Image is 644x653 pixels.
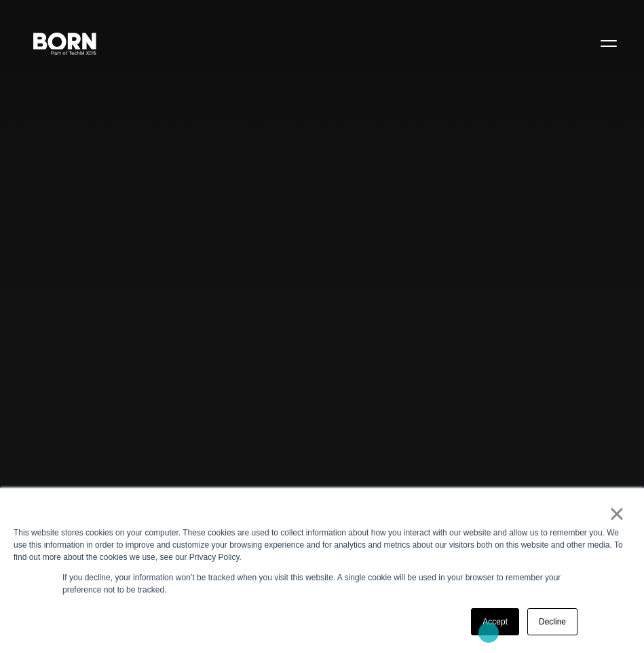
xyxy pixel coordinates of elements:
p: If you decline, your information won’t be tracked when you visit this website. A single cookie wi... [62,571,582,596]
a: Accept [471,608,519,635]
button: Open [592,29,625,57]
a: × [609,508,625,520]
div: This website stores cookies on your computer. These cookies are used to collect information about... [14,527,630,563]
a: Decline [527,608,577,635]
